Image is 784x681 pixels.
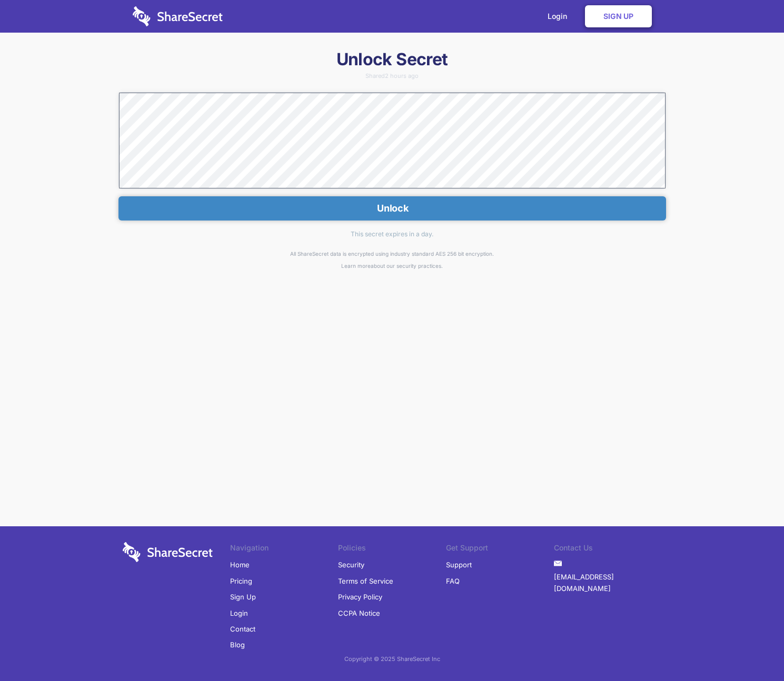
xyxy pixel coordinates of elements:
[230,637,245,653] a: Blog
[230,557,250,573] a: Home
[230,542,338,557] li: Navigation
[118,248,666,272] div: All ShareSecret data is encrypted using industry standard AES 256 bit encryption. about our secur...
[230,605,248,621] a: Login
[585,5,652,27] a: Sign Up
[338,589,382,605] a: Privacy Policy
[118,73,666,79] div: Shared 2 hours ago
[118,48,666,71] h1: Unlock Secret
[338,573,393,589] a: Terms of Service
[554,542,662,557] li: Contact Us
[446,573,460,589] a: FAQ
[341,263,371,269] a: Learn more
[133,6,223,26] img: logo-wordmark-white-trans-d4663122ce5f474addd5e946df7df03e33cb6a1c49d2221995e7729f52c070b2.svg
[446,557,472,573] a: Support
[123,542,213,562] img: logo-wordmark-white-trans-d4663122ce5f474addd5e946df7df03e33cb6a1c49d2221995e7729f52c070b2.svg
[118,196,666,221] button: Unlock
[230,621,255,637] a: Contact
[338,542,446,557] li: Policies
[230,573,252,589] a: Pricing
[230,589,256,605] a: Sign Up
[338,557,364,573] a: Security
[554,569,662,597] a: [EMAIL_ADDRESS][DOMAIN_NAME]
[118,221,666,248] div: This secret expires in a day.
[338,605,380,621] a: CCPA Notice
[446,542,554,557] li: Get Support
